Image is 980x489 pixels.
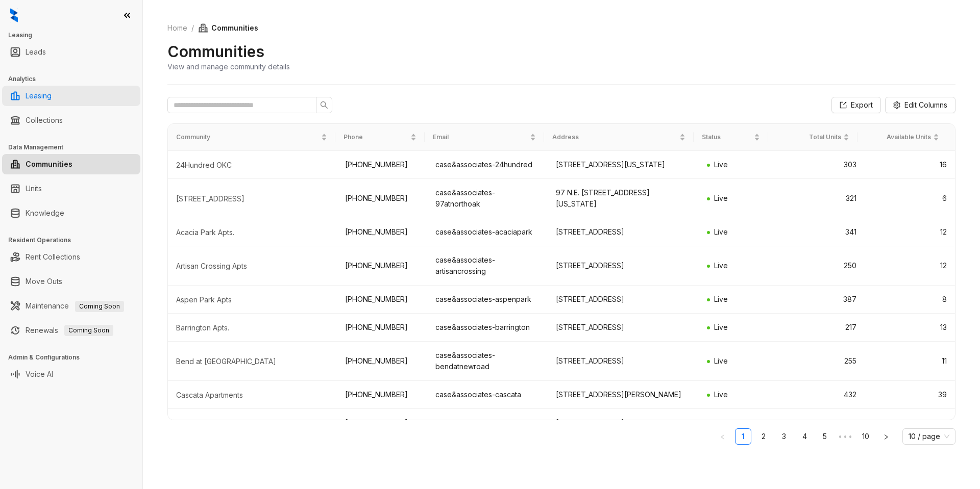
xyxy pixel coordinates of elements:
a: RenewalsComing Soon [26,320,113,341]
span: Live [714,160,728,169]
span: Available Units [866,133,931,142]
div: Bend at New Road [176,356,329,367]
div: Barrington Apts. [176,323,329,333]
td: [PHONE_NUMBER] [337,179,427,218]
h3: Admin & Configurations [8,353,142,362]
h3: Data Management [8,143,142,152]
li: 4 [796,428,813,445]
td: [PHONE_NUMBER] [337,409,427,437]
td: 97 N.E. [STREET_ADDRESS][US_STATE] [548,179,698,218]
span: Live [714,418,728,427]
div: Artisan Crossing Apts [176,261,329,271]
li: 10 [857,428,874,445]
div: Cedar Glade Apts [176,418,329,428]
div: Aspen Park Apts [176,295,329,305]
span: Live [714,356,728,365]
span: Live [714,194,728,202]
li: / [191,22,194,34]
td: 217 [774,314,864,342]
th: Status [694,124,768,151]
span: Address [552,133,677,142]
a: Voice AI [26,364,53,384]
h2: Communities [167,42,264,61]
td: 12 [865,246,955,286]
td: case&associates-24hundred [427,151,548,179]
span: export [840,101,847,109]
td: [STREET_ADDRESS] [548,314,698,342]
li: 5 [817,428,833,445]
a: Leasing [26,86,52,106]
td: 12 [865,218,955,246]
button: Edit Columns [885,97,955,113]
a: Units [26,178,42,199]
li: Leasing [2,86,140,106]
a: Collections [26,110,63,131]
li: Next 5 Pages [837,428,853,445]
div: 97 North Oak [176,194,329,204]
li: Next Page [878,428,894,445]
a: 2 [756,429,771,444]
td: [PHONE_NUMBER] [337,246,427,286]
td: 6 [865,179,955,218]
td: 341 [774,218,864,246]
th: Total Units [768,124,858,151]
td: [STREET_ADDRESS] [548,409,698,437]
div: Page Size [902,428,955,445]
td: [PHONE_NUMBER] [337,314,427,342]
span: Total Units [776,133,842,142]
li: Rent Collections [2,247,140,267]
span: Live [714,295,728,303]
a: 3 [776,429,792,444]
li: Units [2,178,140,199]
th: Email [425,124,544,151]
a: Communities [26,154,72,174]
th: Address [544,124,694,151]
span: right [883,434,889,440]
td: [PHONE_NUMBER] [337,218,427,246]
div: 24Hundred OKC [176,160,329,170]
div: Cascata Apartments [176,390,329,400]
li: Communities [2,154,140,174]
th: Phone [335,124,425,151]
td: [STREET_ADDRESS][US_STATE] [548,151,698,179]
a: 1 [736,429,751,444]
span: Live [714,261,728,270]
li: 3 [776,428,792,445]
span: Phone [344,133,409,142]
a: 4 [797,429,812,444]
h3: Analytics [8,74,142,84]
li: Renewals [2,320,140,341]
th: Community [168,124,335,151]
span: ••• [837,428,853,445]
h3: Leasing [8,31,142,40]
td: 16 [865,151,955,179]
td: 303 [774,151,864,179]
span: Edit Columns [904,99,947,111]
span: Status [702,133,752,142]
span: Live [714,323,728,331]
a: Knowledge [26,203,64,223]
td: 321 [774,179,864,218]
li: Collections [2,110,140,131]
td: [STREET_ADDRESS][PERSON_NAME] [548,381,698,409]
h3: Resident Operations [8,236,142,245]
span: Email [433,133,528,142]
td: 387 [774,286,864,314]
span: Coming Soon [75,301,124,312]
a: Move Outs [26,271,62,292]
span: Community [176,133,319,142]
td: 280 [774,409,864,437]
span: Export [851,99,873,111]
li: Maintenance [2,296,140,316]
td: 8 [865,286,955,314]
td: [PHONE_NUMBER] [337,286,427,314]
li: Previous Page [715,428,731,445]
span: setting [893,101,900,109]
a: Rent Collections [26,247,80,267]
td: case&associates-aspenpark [427,286,548,314]
button: left [715,428,731,445]
a: 10 [858,429,873,444]
img: logo [10,8,18,22]
td: case&associates-cascata [427,381,548,409]
a: Home [165,22,189,34]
